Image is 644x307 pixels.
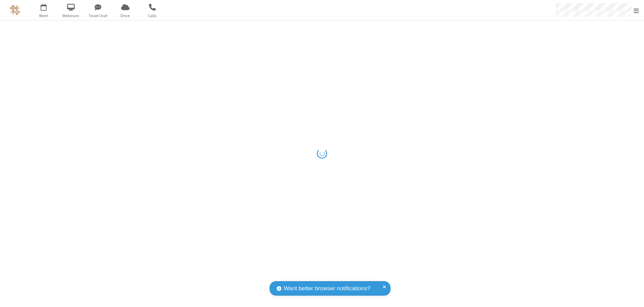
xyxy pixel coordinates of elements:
[10,5,20,15] img: QA Selenium DO NOT DELETE OR CHANGE
[284,284,370,293] span: Want better browser notifications?
[113,13,138,19] span: Drive
[140,13,165,19] span: Calls
[86,13,111,19] span: Team Chat
[58,13,84,19] span: Webinars
[31,13,56,19] span: Meet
